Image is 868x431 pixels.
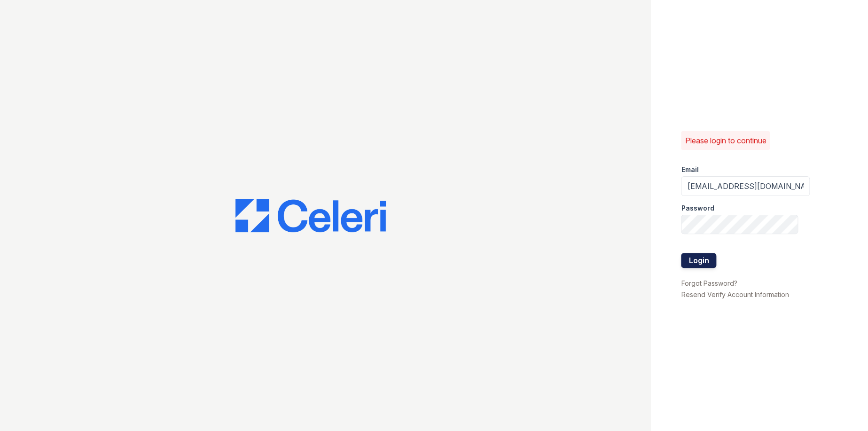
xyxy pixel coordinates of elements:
[685,135,766,146] p: Please login to continue
[681,165,698,174] label: Email
[681,279,737,287] a: Forgot Password?
[235,199,386,233] img: CE_Logo_Blue-a8612792a0a2168367f1c8372b55b34899dd931a85d93a1a3d3e32e68fde9ad4.png
[681,253,716,268] button: Login
[681,204,714,213] label: Password
[681,290,789,298] a: Resend Verify Account Information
